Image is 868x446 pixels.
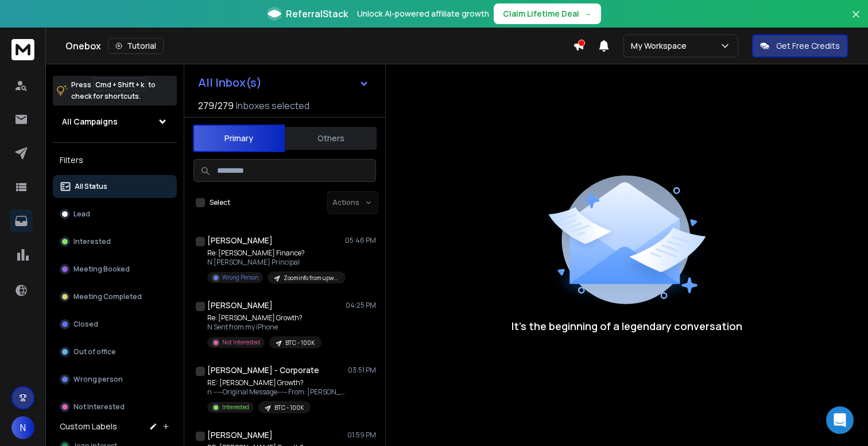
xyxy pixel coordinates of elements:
[348,366,376,375] p: 03:51 PM
[207,378,345,387] p: RE: [PERSON_NAME] Growth?
[584,8,592,20] span: →
[53,152,177,168] h3: Filters
[198,77,262,88] h1: All Inbox(s)
[776,40,840,52] p: Get Free Credits
[53,203,177,226] button: Lead
[108,38,164,54] button: Tutorial
[285,126,377,151] button: Others
[357,8,489,20] p: Unlock AI-powered affiliate growth
[73,402,125,412] p: Not Interested
[207,387,345,397] p: n -----Original Message----- From: [PERSON_NAME]
[274,404,304,412] p: BTC - 100K
[511,318,742,334] p: It’s the beginning of a legendary conversation
[65,38,573,54] div: Onebox
[222,403,249,412] p: Interested
[94,78,146,91] span: Cmd + Shift + k
[53,175,177,198] button: All Status
[193,125,285,152] button: Primary
[53,258,177,281] button: Meeting Booked
[189,71,378,94] button: All Inbox(s)
[207,300,273,311] h1: [PERSON_NAME]
[631,40,691,52] p: My Workspace
[53,285,177,308] button: Meeting Completed
[73,320,98,329] p: Closed
[207,249,345,258] p: Re: [PERSON_NAME] Finance?
[752,34,848,57] button: Get Free Credits
[207,235,273,246] h1: [PERSON_NAME]
[210,198,230,207] label: Select
[284,274,339,282] p: Zoominfo from upwork guy maybe its a scam who knows
[207,429,273,441] h1: [PERSON_NAME]
[826,406,854,434] div: Open Intercom Messenger
[53,368,177,391] button: Wrong person
[236,99,309,113] h3: Inboxes selected
[347,431,376,440] p: 01:59 PM
[11,416,34,439] button: N
[345,236,376,245] p: 05:46 PM
[73,347,116,356] p: Out of office
[60,421,117,432] h3: Custom Labels
[285,339,315,347] p: BTC - 100K
[222,273,258,282] p: Wrong Person
[346,301,376,310] p: 04:25 PM
[73,265,130,274] p: Meeting Booked
[73,237,111,246] p: Interested
[53,313,177,336] button: Closed
[207,323,321,332] p: N Sent from my iPhone
[75,182,107,191] p: All Status
[73,292,142,301] p: Meeting Completed
[53,230,177,253] button: Interested
[53,340,177,363] button: Out of office
[848,7,863,34] button: Close banner
[198,99,234,113] span: 279 / 279
[62,116,118,127] h1: All Campaigns
[222,338,260,347] p: Not Interested
[53,395,177,418] button: Not Interested
[73,375,123,384] p: Wrong person
[53,110,177,133] button: All Campaigns
[73,210,90,219] p: Lead
[207,364,319,376] h1: [PERSON_NAME] - Corporate
[286,7,348,21] span: ReferralStack
[494,3,601,24] button: Claim Lifetime Deal→
[207,258,345,267] p: N [PERSON_NAME] Principal
[71,79,156,102] p: Press to check for shortcuts.
[207,313,321,323] p: Re: [PERSON_NAME] Growth?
